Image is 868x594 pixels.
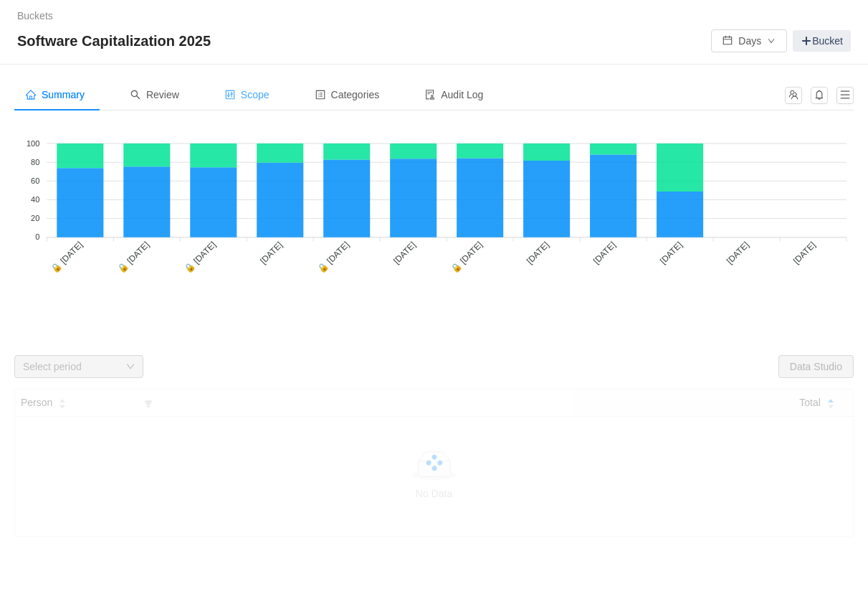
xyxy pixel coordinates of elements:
span: Categories [315,89,380,100]
span: Review [130,89,179,100]
a: Bucket [793,30,851,52]
span: Scope [225,89,270,100]
tspan: 0 [35,232,39,241]
tspan: [DATE] [791,240,818,266]
div: Select period [23,359,119,374]
tspan: 40 [31,195,39,204]
button: icon: menu [836,87,854,104]
tspan: [DATE] [391,240,418,266]
i: icon: down [126,362,135,372]
tspan: 🔒 [DATE] [49,239,85,275]
span: Summary [26,89,85,100]
button: icon: bell [811,87,828,104]
a: Buckets [17,10,53,22]
button: icon: calendarDaysicon: down [711,29,787,52]
tspan: [DATE] [658,240,685,266]
tspan: 60 [31,176,39,185]
tspan: [DATE] [258,240,285,266]
tspan: 🔒 [DATE] [315,239,351,275]
span: Audit Log [425,89,483,100]
tspan: 80 [31,158,39,166]
tspan: 🔒 [DATE] [115,239,151,275]
tspan: 🔒 [DATE] [182,239,218,275]
i: icon: search [130,90,140,100]
i: icon: profile [315,90,325,100]
i: icon: control [225,90,235,100]
i: icon: audit [425,90,435,100]
tspan: [DATE] [725,240,751,266]
button: icon: team [785,87,802,104]
tspan: [DATE] [525,240,551,266]
span: Software Capitalization 2025 [17,29,219,52]
i: icon: home [26,90,36,100]
tspan: 100 [27,139,39,148]
tspan: 🔒 [DATE] [449,239,485,275]
tspan: [DATE] [591,240,618,266]
tspan: 20 [31,214,39,222]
